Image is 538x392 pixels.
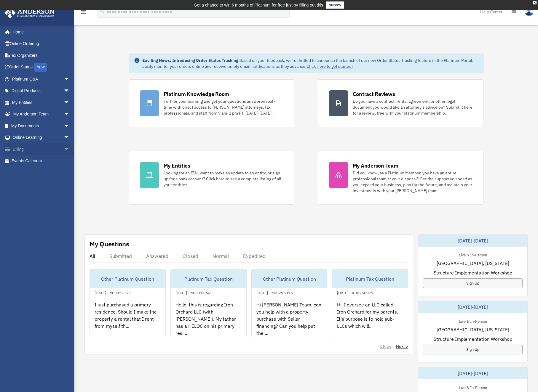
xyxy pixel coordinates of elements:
span: Structure Implementation Workshop [434,335,512,343]
a: Next > [396,343,408,349]
div: [DATE]-[DATE] [418,235,527,247]
div: Live & In-Person [454,384,492,390]
a: My Anderson Team Did you know, as a Platinum Member, you have an entire professional team at your... [318,151,483,205]
div: Do you have a contract, rental agreement, or other legal document you would like an attorney's ad... [353,98,472,116]
div: Answered [146,253,168,259]
span: arrow_drop_down [64,97,76,109]
i: search [99,8,106,15]
a: Sign Up [423,345,523,354]
div: Platinum Knowledge Room [164,90,229,98]
i: menu [80,8,87,15]
div: Normal [213,253,229,259]
div: Submitted [109,253,132,259]
a: Platinum Tax Question[DATE] - #00258027Hi, I oversee an LLC called Iron Orchard for my parents. I... [332,269,408,337]
div: [DATE]-[DATE] [418,301,527,313]
a: Online Learningarrow_drop_down [4,132,79,144]
div: My Entities [164,162,190,169]
span: arrow_drop_down [64,73,76,85]
div: [DATE]-[DATE] [418,367,527,379]
a: My Documentsarrow_drop_down [4,120,79,132]
a: Tax Organizers [4,49,79,61]
div: [DATE] - #00295376 [252,289,298,295]
div: Live & In-Person [454,251,492,258]
div: Hello, this is regarding Iron Orchard LLC (with [PERSON_NAME]). My father has a HELOC on his prim... [171,296,246,343]
span: [GEOGRAPHIC_DATA], [US_STATE] [437,326,509,333]
span: arrow_drop_down [64,143,76,155]
div: Did you know, as a Platinum Member, you have an entire professional team at your disposal? Get th... [353,170,472,194]
div: Hi, I oversee an LLC called Iron Orchard for my parents. It's purpose is to hold sub-LLCs which w... [332,296,408,343]
div: Live & In-Person [454,318,492,324]
span: arrow_drop_down [64,85,76,97]
div: I just purchased a primary residence. Should I make the property a rental that I rent from myself... [90,296,165,343]
div: Get a chance to win 6 months of Platinum for free just by filling out this [194,1,323,9]
a: Home [4,26,76,38]
a: Billingarrow_drop_down [4,143,79,155]
div: [DATE] - #00258027 [332,289,378,295]
div: My Questions [90,240,129,248]
a: Digital Productsarrow_drop_down [4,85,79,97]
a: My Entities Looking for an EIN, want to make an update to an entity, or sign up for a bank accoun... [129,151,294,205]
a: Contract Reviews Do you have a contract, rental agreement, or other legal document you would like... [318,79,483,127]
span: arrow_drop_down [64,120,76,132]
span: arrow_drop_down [64,108,76,121]
a: Platinum Knowledge Room Further your learning and get your questions answered real-time with dire... [129,79,294,127]
span: [GEOGRAPHIC_DATA], [US_STATE] [437,260,509,267]
div: Expedited [243,253,266,259]
div: Platinum Tax Question [332,269,408,288]
a: Click Here to get started! [306,64,353,69]
div: Platinum Tax Question [171,269,246,288]
div: Contract Reviews [353,90,395,98]
span: Structure Implementation Workshop [434,269,512,276]
a: Other Platinum Question[DATE] - #00351177I just purchased a primary residence. Should I make the ... [90,269,166,337]
a: Online Ordering [4,38,79,50]
div: [DATE] - #00351177 [90,289,136,295]
a: Other Platinum Question[DATE] - #00295376Hi [PERSON_NAME] Team, can you help with a property purc... [251,269,328,337]
a: My Anderson Teamarrow_drop_down [4,108,79,120]
div: Other Platinum Question [252,269,327,288]
div: Hi [PERSON_NAME] Team, can you help with a property purchase with Seller financing? Can you help ... [252,296,327,343]
img: Anderson Advisors Platinum Portal [3,7,56,19]
a: Platinum Tax Question[DATE] - #00311741Hello, this is regarding Iron Orchard LLC (with [PERSON_NA... [170,269,247,337]
a: survey [326,1,344,9]
a: Events Calendar [4,155,79,167]
a: My Entitiesarrow_drop_down [4,97,79,108]
div: Closed [183,253,198,259]
a: menu [80,10,87,15]
a: Sign Up [423,278,523,288]
div: NEW [34,63,47,72]
a: Platinum Q&Aarrow_drop_down [4,73,79,85]
div: Based on your feedback, we're thrilled to announce the launch of our new Order Status Tracking fe... [142,57,478,69]
div: My Anderson Team [353,162,398,169]
div: Other Platinum Question [90,269,165,288]
span: arrow_drop_down [64,132,76,144]
div: Further your learning and get your questions answered real-time with direct access to [PERSON_NAM... [164,98,283,116]
div: All [90,253,95,259]
a: Order StatusNEW [4,61,79,73]
img: User Pic [525,7,534,16]
div: Looking for an EIN, want to make an update to an entity, or sign up for a bank account? Click her... [164,170,283,188]
div: [DATE] - #00311741 [171,289,217,295]
div: close [533,1,537,4]
strong: Exciting News: Introducing Order Status Tracking! [142,58,240,63]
